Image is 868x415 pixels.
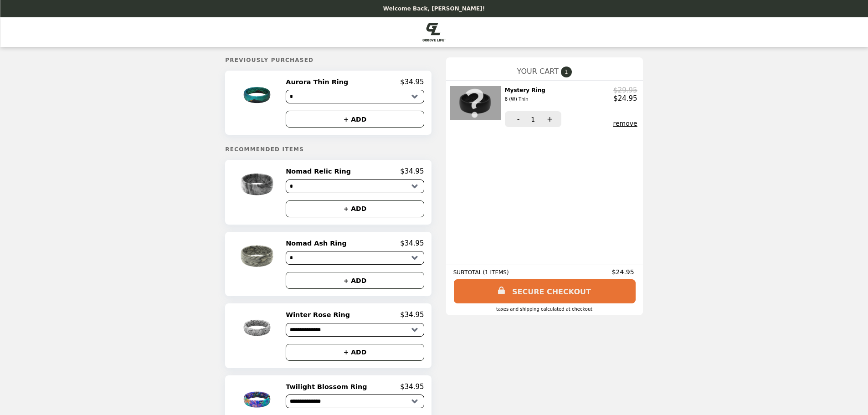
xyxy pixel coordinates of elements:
[286,395,424,408] select: Select a product variant
[400,78,424,86] p: $34.95
[613,120,637,127] button: remove
[286,323,424,337] select: Select a product variant
[561,67,572,77] span: 1
[286,200,424,217] button: + ADD
[231,167,285,201] img: Nomad Relic Ring
[225,57,431,63] h5: Previously Purchased
[286,179,424,193] select: Select a product variant
[286,251,424,265] select: Select a product variant
[453,269,483,276] span: SUBTOTAL
[612,268,636,276] span: $24.95
[613,86,637,94] p: $29.95
[454,279,636,303] a: SECURE CHECKOUT
[505,111,530,127] button: -
[505,95,545,103] div: 8 (W) Thin
[286,383,370,391] h2: Twilight Blossom Ring
[450,86,503,120] img: Mystery Ring
[483,269,508,276] span: ( 1 ITEMS )
[536,111,561,127] button: +
[231,78,285,112] img: Aurora Thin Ring
[286,272,424,289] button: + ADD
[400,311,424,319] p: $34.95
[453,307,636,312] div: Taxes and Shipping calculated at checkout
[400,383,424,391] p: $34.95
[225,146,431,153] h5: Recommended Items
[505,86,549,104] h2: Mystery Ring
[423,23,445,41] img: Brand Logo
[286,239,350,247] h2: Nomad Ash Ring
[286,78,352,86] h2: Aurora Thin Ring
[383,5,485,12] p: Welcome Back, [PERSON_NAME]!
[231,311,285,345] img: Winter Rose Ring
[400,239,424,247] p: $34.95
[231,239,285,273] img: Nomad Ash Ring
[286,167,354,175] h2: Nomad Relic Ring
[286,90,424,103] select: Select a product variant
[531,116,535,123] span: 1
[517,67,559,76] span: YOUR CART
[613,94,637,102] p: $24.95
[286,311,354,319] h2: Winter Rose Ring
[286,111,424,128] button: + ADD
[286,344,424,361] button: + ADD
[400,167,424,175] p: $34.95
